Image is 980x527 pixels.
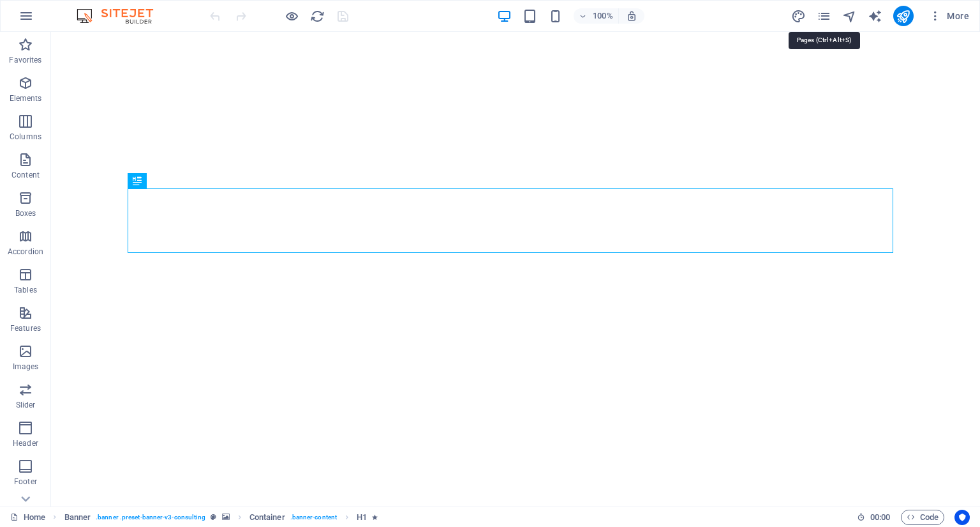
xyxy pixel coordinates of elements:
[16,400,36,410] p: Slider
[13,438,38,448] p: Header
[924,6,974,26] button: More
[929,10,969,22] span: More
[896,9,910,24] i: Publish
[64,510,91,525] span: Click to select. Double-click to edit
[817,8,832,24] button: pages
[11,170,40,180] p: Content
[357,510,367,525] span: Click to select. Double-click to edit
[879,512,881,522] span: :
[8,247,43,257] p: Accordion
[893,6,914,26] button: publish
[593,8,613,24] h6: 100%
[842,9,857,24] i: Navigator
[791,9,806,24] i: Design (Ctrl+Alt+Y)
[13,362,39,372] p: Images
[10,132,41,142] p: Columns
[310,9,325,24] i: Reload page
[249,510,285,525] span: Click to select. Double-click to edit
[309,8,325,24] button: reload
[64,510,378,525] nav: breadcrumb
[626,10,637,22] i: On resize automatically adjust zoom level to fit chosen device.
[791,8,806,24] button: design
[842,8,857,24] button: navigator
[10,510,45,525] a: Click to cancel selection. Double-click to open Pages
[222,514,230,521] i: This element contains a background
[868,8,883,24] button: text_generator
[574,8,619,24] button: 100%
[901,510,944,525] button: Code
[372,514,378,521] i: Element contains an animation
[14,477,37,487] p: Footer
[290,510,337,525] span: . banner-content
[954,510,970,525] button: Usercentrics
[73,8,169,24] img: Editor Logo
[9,55,41,65] p: Favorites
[211,514,216,521] i: This element is a customizable preset
[96,510,205,525] span: . banner .preset-banner-v3-consulting
[870,510,890,525] span: 00 00
[868,9,882,24] i: AI Writer
[10,323,41,333] p: Features
[907,510,939,525] span: Code
[10,93,42,103] p: Elements
[14,285,37,295] p: Tables
[284,8,299,24] button: Click here to leave preview mode and continue editing
[15,208,36,218] p: Boxes
[857,510,891,525] h6: Session time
